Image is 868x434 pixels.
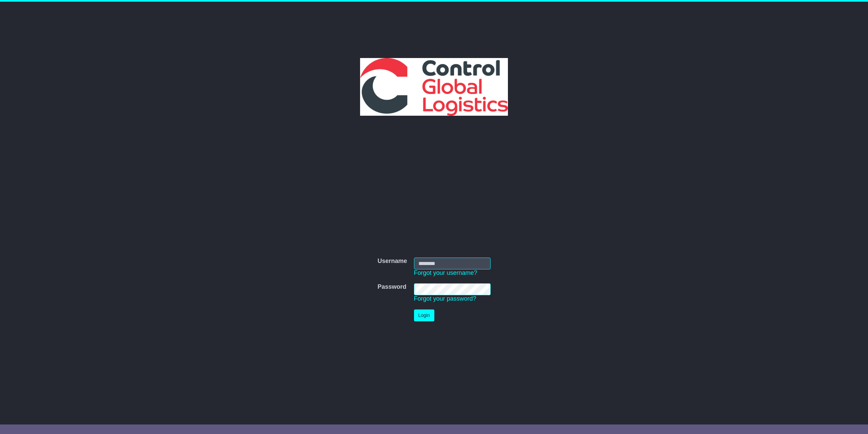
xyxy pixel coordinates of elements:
[414,309,434,321] button: Login
[377,258,407,265] label: Username
[414,295,476,302] a: Forgot your password?
[377,283,406,291] label: Password
[414,269,477,276] a: Forgot your username?
[360,58,508,116] img: Control Global Logistics PTY LTD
